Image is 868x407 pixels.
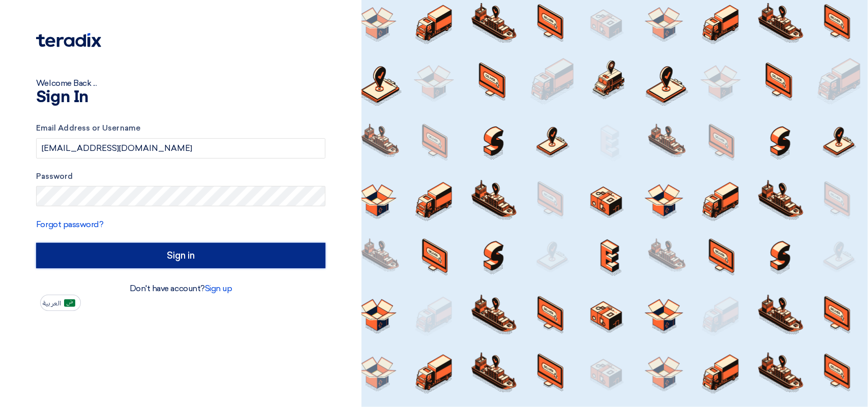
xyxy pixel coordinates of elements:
a: Sign up [205,284,232,293]
span: العربية [43,300,61,307]
input: Enter your business email or username [36,138,325,159]
div: Welcome Back ... [36,77,325,89]
img: Teradix logo [36,33,101,47]
input: Sign in [36,243,325,268]
label: Password [36,171,325,182]
a: Forgot password? [36,220,103,229]
label: Email Address or Username [36,122,325,134]
img: ar-AR.png [64,299,75,307]
div: Don't have account? [36,283,325,295]
h1: Sign In [36,89,325,106]
button: العربية [40,295,81,311]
